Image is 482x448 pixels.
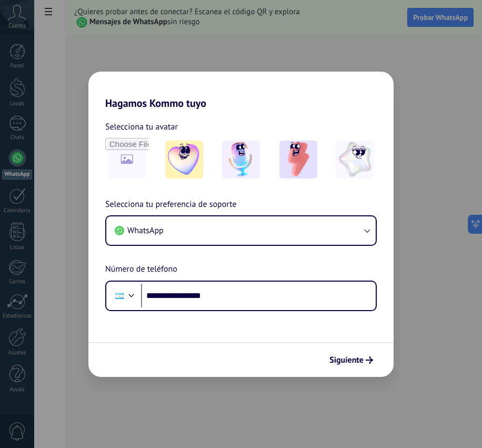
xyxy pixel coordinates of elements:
[222,141,260,178] img: -2.jpeg
[105,120,178,134] span: Selecciona tu avatar
[165,141,203,178] img: -1.jpeg
[105,263,177,276] span: Número de teléfono
[105,198,237,212] span: Selecciona tu preferencia de soporte
[325,351,378,369] button: Siguiente
[329,356,364,364] span: Siguiente
[279,141,317,178] img: -3.jpeg
[106,216,376,245] button: WhatsApp
[336,141,374,178] img: -4.jpeg
[88,72,394,109] h2: Hagamos Kommo tuyo
[127,225,164,236] span: WhatsApp
[109,285,129,307] div: Argentina: + 54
